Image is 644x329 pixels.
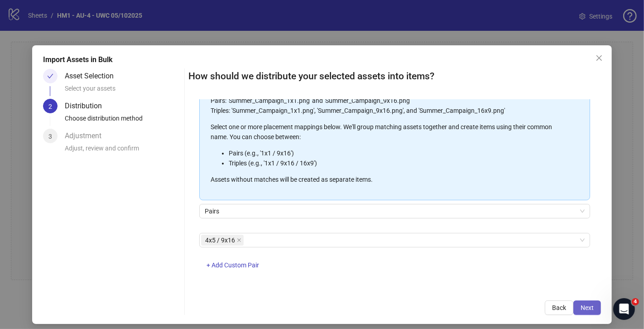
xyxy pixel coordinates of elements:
[545,300,573,315] button: Back
[613,298,635,320] iframe: Intercom live chat
[552,304,566,311] span: Back
[188,69,601,84] h2: How should we distribute your selected assets into items?
[205,235,235,245] span: 4x5 / 9x16
[632,298,639,305] span: 4
[211,122,570,142] p: Select one or more placement mappings below. We'll group matching assets together and create item...
[43,54,601,65] div: Import Assets in Bulk
[65,69,121,83] div: Asset Selection
[65,143,181,159] div: Adjust, review and confirm
[581,304,594,311] span: Next
[237,238,241,242] span: close
[65,83,181,99] div: Select your assets
[201,235,244,246] span: 4x5 / 9x16
[47,73,53,79] span: check
[229,158,570,168] li: Triples (e.g., '1x1 / 9x16 / 16x9')
[207,261,259,269] span: + Add Custom Pair
[211,174,570,184] p: Assets without matches will be created as separate items.
[65,113,181,129] div: Choose distribution method
[65,99,109,113] div: Distribution
[48,103,52,110] span: 2
[592,51,606,65] button: Close
[65,129,109,143] div: Adjustment
[199,258,266,273] button: + Add Custom Pair
[211,86,570,116] p: Examples: Pairs: 'Summer_Campaign_1x1.png' and 'Summer_Campaign_9x16.png' Triples: 'Summer_Campai...
[573,300,601,315] button: Next
[596,54,603,62] span: close
[229,148,570,158] li: Pairs (e.g., '1x1 / 9x16')
[205,204,585,218] span: Pairs
[48,133,52,140] span: 3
